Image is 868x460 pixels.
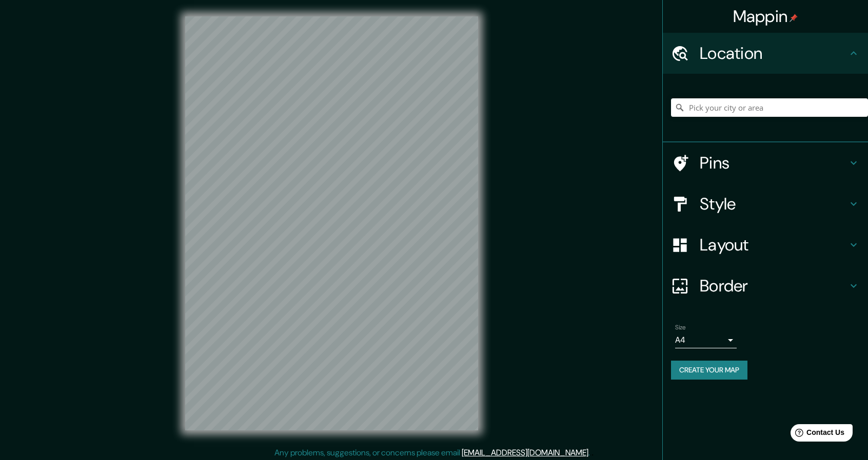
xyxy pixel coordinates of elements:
[671,361,747,380] button: Create your map
[663,33,868,74] div: Location
[185,16,478,430] canvas: Map
[675,323,686,332] label: Size
[663,224,868,265] div: Layout
[274,447,590,459] p: Any problems, suggestions, or concerns please email .
[663,183,868,224] div: Style
[700,235,847,255] h4: Layout
[671,98,868,117] input: Pick your city or area
[663,142,868,183] div: Pins
[675,332,737,348] div: A4
[790,14,798,22] img: pin-icon.png
[590,447,591,459] div: .
[700,194,847,214] h4: Style
[663,265,868,306] div: Border
[700,43,847,64] h4: Location
[777,420,857,449] iframe: Help widget launcher
[733,6,798,27] h4: Mappin
[700,276,847,296] h4: Border
[700,153,847,173] h4: Pins
[462,447,588,458] a: [EMAIL_ADDRESS][DOMAIN_NAME]
[591,447,594,459] div: .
